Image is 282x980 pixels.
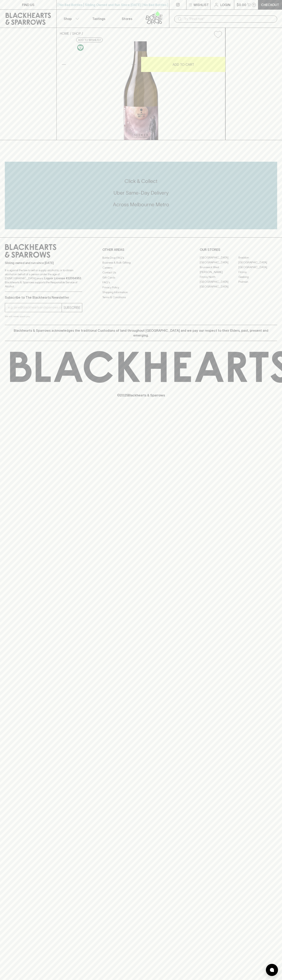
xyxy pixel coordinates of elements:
a: Geelong [238,275,277,279]
a: Shipping Information [102,290,180,295]
a: Made without the use of any animal products. [76,43,85,52]
h5: Across Melbourne Metro [5,201,277,208]
p: OUR STORES [200,247,277,252]
a: Fitzroy [238,270,277,275]
button: SUBSCRIBE [62,303,82,312]
input: e.g. jane@blackheartsandsparrows.com.au [8,304,62,311]
a: [GEOGRAPHIC_DATA] [200,284,238,289]
a: Gift Cards [102,275,180,280]
p: Sibling owned and run since [DATE] [5,261,82,265]
a: [PERSON_NAME] [200,270,238,275]
p: Checkout [261,2,279,7]
a: FAQ's [102,280,180,285]
a: Privacy Policy [102,285,180,290]
a: [GEOGRAPHIC_DATA] [238,260,277,265]
a: Prahran [238,279,277,284]
p: It is against the law to sell or supply alcohol to, or to obtain alcohol on behalf of a person un... [5,268,82,288]
p: $0.00 [237,2,246,7]
p: Wishlist [194,2,209,7]
a: [GEOGRAPHIC_DATA] [200,279,238,284]
button: Add to wishlist [212,29,224,40]
a: [GEOGRAPHIC_DATA] [238,265,277,270]
img: bubble-icon [270,968,274,972]
a: [GEOGRAPHIC_DATA] [200,255,238,260]
p: Login [220,2,230,7]
a: Contact Us [102,270,180,275]
button: ADD TO CART [141,57,225,72]
p: ADD TO CART [173,62,194,67]
p: SUBSCRIBE [63,305,80,310]
p: 0 [253,4,255,6]
a: HOME [60,32,69,35]
h5: Click & Collect [5,178,277,185]
a: Business & Bulk Gifting [102,260,180,265]
img: 30132.png [57,41,225,140]
a: Stores [113,10,141,28]
input: Try "Pinot noir" [184,16,274,22]
button: Shop [57,10,85,28]
p: Subscribe to The Blackhearts Newsletter [5,295,82,300]
p: Shop [64,16,72,21]
a: Braddon [238,255,277,260]
img: Vegan [77,44,84,51]
h5: Uber Same-Day Delivery [5,190,277,196]
a: Tastings [85,10,113,28]
button: Add to wishlist [76,38,103,42]
p: We will never spam you [5,314,82,318]
p: Tastings [92,16,105,21]
a: SHOP [72,32,81,35]
a: Fitzroy North [200,275,238,279]
div: Call to action block [5,162,277,229]
p: FIND US [22,2,34,7]
a: [GEOGRAPHIC_DATA] [200,260,238,265]
p: OTHER AREAS [102,247,180,252]
a: Terms & Conditions [102,295,180,300]
a: Careers [102,265,180,270]
strong: Liquor License #32064953 [44,277,81,280]
a: Bottle Drop FAQ's [102,255,180,260]
p: Stores [122,16,132,21]
a: Brunswick West [200,265,238,270]
p: Blackhearts & Sparrows acknowledges the traditional Custodians of land throughout [GEOGRAPHIC_DAT... [8,328,274,338]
